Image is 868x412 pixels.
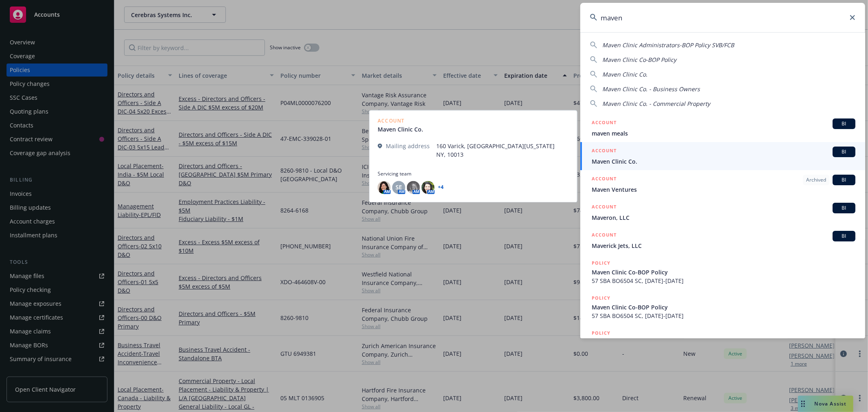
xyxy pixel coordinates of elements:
a: ACCOUNTBIMaveron, LLC [580,198,865,226]
span: BI [836,204,852,212]
span: 57 SBA BO6504 SC, [DATE]-[DATE] [592,276,855,285]
span: Maven Clinic Co-BOP Policy [592,303,855,311]
span: Maven Clinic Administrators-BOP Policy SVB/FCB [592,338,855,346]
span: Maven Clinic Co-BOP Policy [602,56,676,64]
span: BI [836,148,852,156]
a: ACCOUNTBIMaven Clinic Co. [580,142,865,170]
span: maven meals [592,129,855,138]
span: Maven Clinic Co. [592,157,855,166]
h5: ACCOUNT [592,203,617,213]
span: Maven Clinic Co. [602,70,647,78]
h5: POLICY [592,329,610,337]
span: Maverick Jets, LLC [592,241,855,250]
a: ACCOUNTBImaven meals [580,114,865,142]
span: Maveron, LLC [592,213,855,222]
h5: ACCOUNT [592,175,617,184]
span: BI [836,176,852,184]
h5: ACCOUNT [592,118,617,128]
h5: POLICY [592,259,610,267]
span: Maven Clinic Co. - Commercial Property [602,100,710,107]
span: Maven Ventures [592,185,855,194]
span: Maven Clinic Co. - Business Owners [602,85,700,93]
span: Archived [806,176,826,184]
span: Maven Clinic Administrators-BOP Policy SVB/FCB [602,41,734,49]
a: POLICYMaven Clinic Co-BOP Policy57 SBA BO6504 SC, [DATE]-[DATE] [580,254,865,289]
span: BI [836,232,852,240]
a: POLICYMaven Clinic Administrators-BOP Policy SVB/FCB [580,324,865,359]
span: 57 SBA BO6504 SC, [DATE]-[DATE] [592,311,855,320]
a: POLICYMaven Clinic Co-BOP Policy57 SBA BO6504 SC, [DATE]-[DATE] [580,289,865,324]
h5: ACCOUNT [592,147,617,156]
h5: ACCOUNT [592,231,617,241]
a: ACCOUNTArchivedBIMaven Ventures [580,170,865,198]
span: BI [836,120,852,127]
h5: POLICY [592,294,610,302]
span: Maven Clinic Co-BOP Policy [592,268,855,276]
input: Search... [580,3,865,32]
a: ACCOUNTBIMaverick Jets, LLC [580,226,865,254]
